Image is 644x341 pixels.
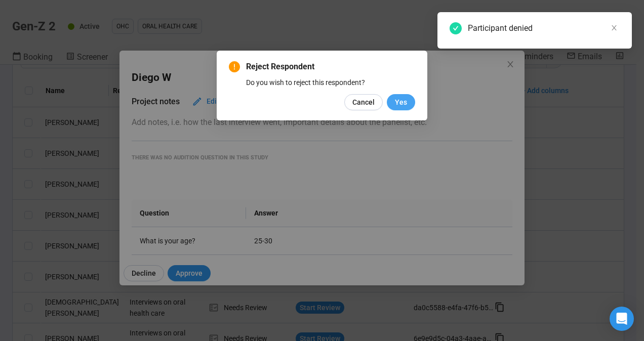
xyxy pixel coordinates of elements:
div: Participant denied [468,22,620,34]
div: Do you wish to reject this respondent? [246,77,415,88]
button: Cancel [344,94,383,110]
span: close [611,24,618,31]
span: Reject Respondent [246,61,415,73]
span: check-circle [450,22,462,34]
span: Yes [395,97,407,108]
span: Cancel [352,97,375,108]
span: exclamation-circle [229,61,240,72]
button: Yes [387,94,415,110]
div: Open Intercom Messenger [610,307,634,331]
